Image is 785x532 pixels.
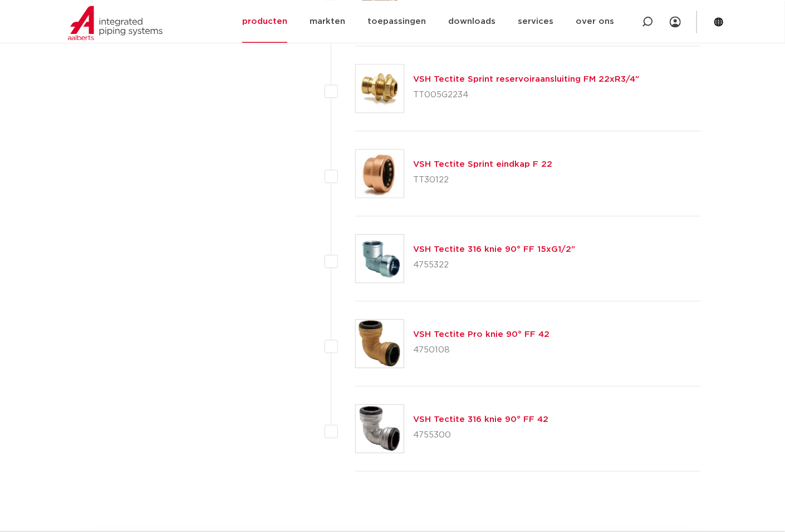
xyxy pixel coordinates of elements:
p: TT005G2234 [413,86,639,104]
p: 4755322 [413,256,575,274]
p: 4755300 [413,426,548,444]
img: Thumbnail for VSH Tectite 316 knie 90° FF 15xG1/2" [356,235,404,282]
p: TT30122 [413,171,552,189]
a: VSH Tectite 316 knie 90° FF 42 [413,415,548,424]
a: VSH Tectite Sprint eindkap F 22 [413,160,552,168]
a: VSH Tectite 316 knie 90° FF 15xG1/2" [413,245,575,253]
a: VSH Tectite Pro knie 90° FF 42 [413,330,549,339]
a: VSH Tectite Sprint reservoiraansluiting FM 22xR3/4" [413,75,639,83]
img: Thumbnail for VSH Tectite 316 knie 90° FF 42 [356,405,404,453]
img: Thumbnail for VSH Tectite Pro knie 90° FF 42 [356,320,404,367]
img: Thumbnail for VSH Tectite Sprint reservoiraansluiting FM 22xR3/4" [356,64,404,112]
img: Thumbnail for VSH Tectite Sprint eindkap F 22 [356,150,404,197]
p: 4750108 [413,341,549,359]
